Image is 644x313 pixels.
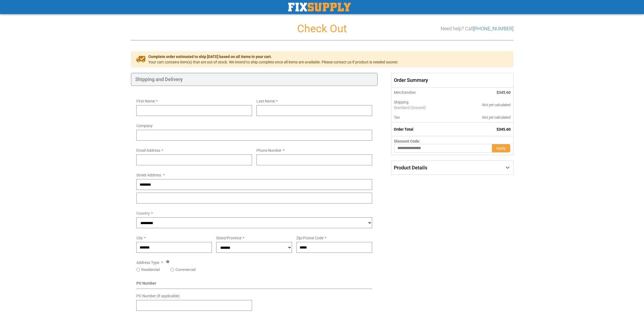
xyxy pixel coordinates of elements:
[391,73,513,88] span: Order Summary
[482,115,511,120] span: Not yet calculated
[136,124,153,128] span: Company
[394,127,413,131] strong: Order Total
[136,280,372,289] div: PO Number
[394,165,427,170] span: Product Details
[148,54,398,59] span: Complete order estimated to ship [DATE] based on all items in your cart.
[394,139,420,143] span: Discount Code:
[296,236,323,240] span: Zip/Postal Code
[496,146,506,150] span: Apply
[492,144,510,153] button: Apply
[136,294,180,298] span: PO Number (if applicable)
[175,267,196,272] label: Commercial
[497,90,511,95] span: $345.60
[391,88,455,97] th: Merchandise
[288,3,351,11] a: store logo
[497,127,511,131] span: $345.60
[131,23,513,35] h1: Check Out
[136,148,160,153] span: Email Address
[136,99,155,103] span: First Name
[288,3,351,11] img: Fix Industrial Supply
[394,100,409,104] span: Shipping
[256,148,282,153] span: Phone Number
[148,59,398,65] span: Your cart contains item(s) that are out of stock. We intend to ship complete once all items are a...
[394,105,453,110] span: Standard (Ground)
[136,260,159,265] span: Address Type
[441,26,513,31] h3: Need help? Call
[141,267,160,272] label: Residential
[136,236,143,240] span: City
[131,73,378,86] div: Shipping and Delivery
[256,99,275,103] span: Last Name
[482,103,511,107] span: Not yet calculated
[136,211,150,215] span: Country
[136,173,161,177] span: Street Address
[473,26,513,31] a: [PHONE_NUMBER]
[391,112,455,122] th: Tax
[216,236,241,240] span: State/Province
